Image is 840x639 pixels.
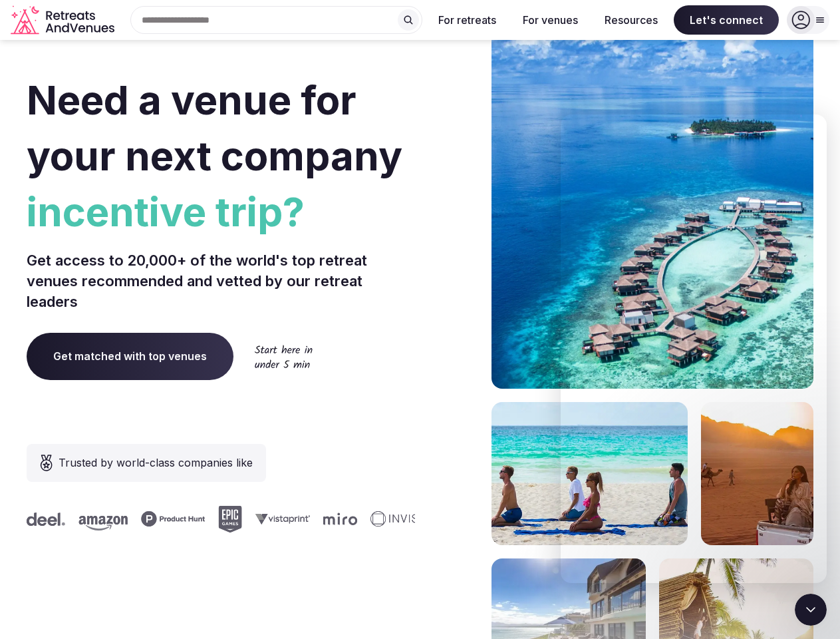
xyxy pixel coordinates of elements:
iframe: Intercom live chat [795,594,827,626]
span: Trusted by world-class companies like [59,455,253,471]
iframe: Intercom live chat [561,114,827,583]
img: yoga on tropical beach [491,402,688,545]
svg: Deel company logo [25,513,64,526]
p: Get access to 20,000+ of the world's top retreat venues recommended and vetted by our retreat lea... [27,250,415,312]
button: For retreats [428,5,507,35]
span: Need a venue for your next company [27,76,402,180]
button: Resources [594,5,668,35]
svg: Invisible company logo [369,511,442,527]
button: For venues [512,5,589,35]
span: Let's connect [674,5,779,35]
svg: Miro company logo [322,513,356,525]
a: Visit the homepage [11,5,117,35]
svg: Epic Games company logo [217,506,241,532]
span: incentive trip? [27,184,415,240]
svg: Retreats and Venues company logo [11,5,117,35]
svg: Vistaprint company logo [254,513,309,525]
a: Get matched with top venues [27,333,233,379]
img: Start here in under 5 min [255,345,313,368]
